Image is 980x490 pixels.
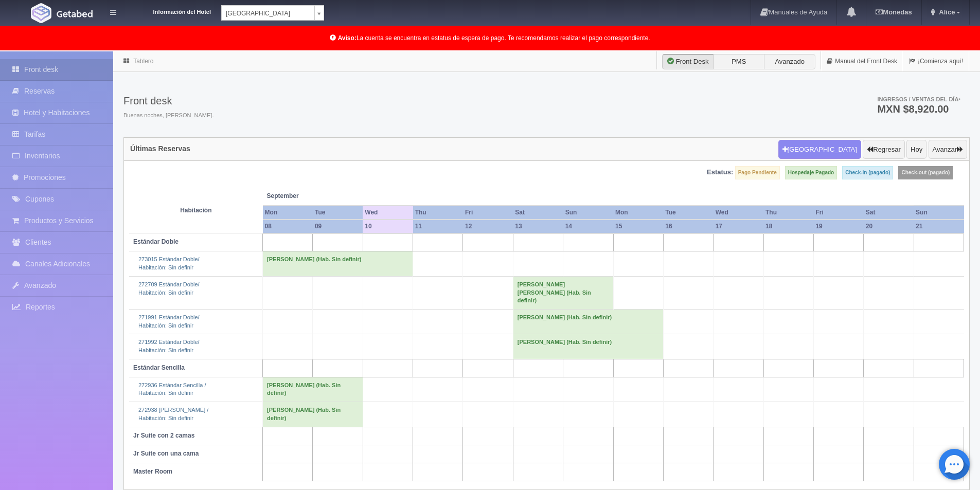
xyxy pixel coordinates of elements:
[513,309,663,334] td: [PERSON_NAME] (Hab. Sin definir)
[133,450,199,457] b: Jr Suite con una cama
[821,51,903,71] a: Manual del Front Desk
[563,220,613,233] th: 14
[263,377,363,402] td: [PERSON_NAME] (Hab. Sin definir)
[413,206,463,220] th: Thu
[785,166,837,179] label: Hospedaje Pagado
[864,206,914,220] th: Sat
[898,166,953,179] label: Check-out (pagado)
[57,10,93,17] img: Getabed
[338,34,357,42] b: Aviso:
[877,104,960,114] h3: MXN $8,920.00
[313,206,363,220] th: Tue
[842,166,893,179] label: Check-in (pagado)
[263,206,313,220] th: Mon
[864,220,914,233] th: 20
[877,96,960,102] span: Ingresos / Ventas del día
[903,51,969,71] a: ¡Comienza aquí!
[463,206,513,220] th: Fri
[513,276,613,309] td: [PERSON_NAME] [PERSON_NAME] (Hab. Sin definir)
[180,207,211,214] strong: Habitación
[763,206,813,220] th: Thu
[563,206,613,220] th: Sun
[513,220,563,233] th: 13
[263,251,413,276] td: [PERSON_NAME] (Hab. Sin definir)
[463,220,513,233] th: 12
[263,220,313,233] th: 08
[413,220,463,233] th: 11
[513,206,563,220] th: Sat
[764,54,815,69] label: Avanzado
[129,5,211,16] dt: Información del Hotel
[138,407,208,421] a: 272938 [PERSON_NAME] /Habitación: Sin definir
[876,8,912,16] b: Monedas
[914,220,964,233] th: 21
[707,168,733,177] label: Estatus:
[123,112,213,120] span: Buenas noches, [PERSON_NAME].
[813,220,863,233] th: 19
[133,238,179,245] b: Estándar Doble
[914,206,964,220] th: Sun
[123,95,213,106] h3: Front desk
[133,58,153,65] a: Tablero
[138,256,200,270] a: 273015 Estándar Doble/Habitación: Sin definir
[31,3,51,23] img: Getabed
[267,192,359,201] span: September
[226,6,310,21] span: [GEOGRAPHIC_DATA]
[713,54,764,69] label: PMS
[813,206,863,220] th: Fri
[363,206,413,220] th: Wed
[138,382,206,396] a: 272936 Estándar Sencilla /Habitación: Sin definir
[863,140,904,159] button: Regresar
[906,140,926,159] button: Hoy
[263,402,363,427] td: [PERSON_NAME] (Hab. Sin definir)
[133,468,172,475] b: Master Room
[714,206,763,220] th: Wed
[663,206,713,220] th: Tue
[613,220,663,233] th: 15
[221,5,324,21] a: [GEOGRAPHIC_DATA]
[138,339,200,353] a: 271992 Estándar Doble/Habitación: Sin definir
[313,220,363,233] th: 09
[714,220,763,233] th: 17
[133,364,185,371] b: Estándar Sencilla
[513,334,663,359] td: [PERSON_NAME] (Hab. Sin definir)
[363,220,413,233] th: 10
[735,166,780,179] label: Pago Pendiente
[613,206,663,220] th: Mon
[763,220,813,233] th: 18
[133,432,194,439] b: Jr Suite con 2 camas
[138,281,200,296] a: 272709 Estándar Doble/Habitación: Sin definir
[663,220,713,233] th: 16
[130,145,190,153] h4: Últimas Reservas
[662,54,714,69] label: Front Desk
[778,140,861,159] button: [GEOGRAPHIC_DATA]
[936,8,955,16] span: Alice
[138,314,200,329] a: 271991 Estándar Doble/Habitación: Sin definir
[929,140,967,159] button: Avanzar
